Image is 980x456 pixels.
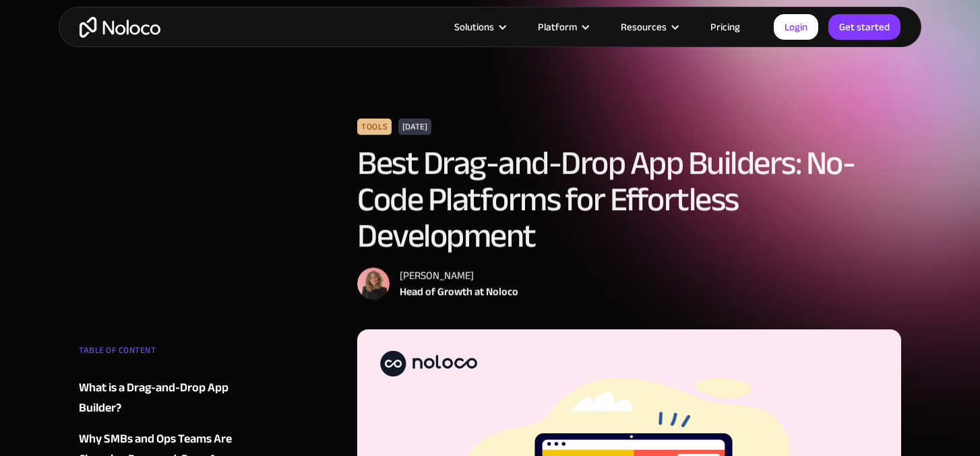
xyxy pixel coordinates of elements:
[400,267,518,284] div: [PERSON_NAME]
[521,18,604,36] div: Platform
[399,119,432,135] div: [DATE]
[79,378,242,418] a: What is a Drag-and-Drop App Builder?
[400,284,518,300] div: Head of Growth at Noloco
[454,18,494,36] div: Solutions
[357,119,392,135] div: Tools
[79,340,242,367] div: TABLE OF CONTENT
[774,14,818,40] a: Login
[538,18,577,36] div: Platform
[828,14,900,40] a: Get started
[621,18,667,36] div: Resources
[80,17,160,38] a: home
[437,18,521,36] div: Solutions
[694,18,757,36] a: Pricing
[357,145,901,254] h1: Best Drag-and-Drop App Builders: No-Code Platforms for Effortless Development
[604,18,694,36] div: Resources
